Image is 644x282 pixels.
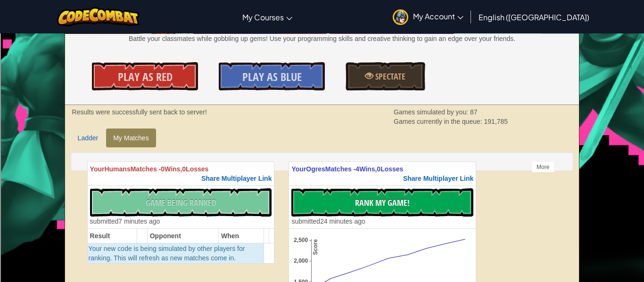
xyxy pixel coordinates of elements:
div: Options [4,38,640,46]
div: Sort New > Old [4,12,640,21]
div: Sort A > Z [4,4,640,12]
span: My Courses [242,12,284,22]
div: Sign out [4,46,640,55]
div: Move To ... [4,21,640,29]
img: CodeCombat logo [57,7,140,26]
a: English ([GEOGRAPHIC_DATA]) [474,4,594,30]
img: avatar [393,9,408,25]
div: Delete [4,29,640,38]
div: Move To ... [4,63,640,72]
a: My Account [388,2,468,32]
span: My Account [413,11,463,21]
a: My Courses [238,4,297,30]
span: English ([GEOGRAPHIC_DATA]) [479,12,589,22]
div: Rename [4,55,640,63]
